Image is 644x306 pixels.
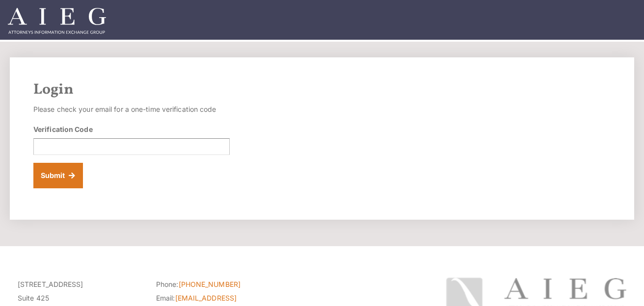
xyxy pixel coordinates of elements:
a: [PHONE_NUMBER] [179,280,241,288]
p: Please check your email for a one-time verification code [33,102,230,116]
button: Submit [33,163,83,188]
img: Attorneys Information Exchange Group [8,8,106,34]
li: Phone: [156,278,280,291]
label: Verification Code [33,124,93,134]
h2: Login [33,81,611,99]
